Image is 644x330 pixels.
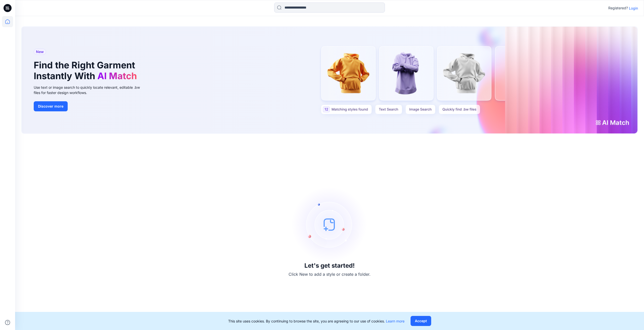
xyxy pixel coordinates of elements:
[386,319,405,323] a: Learn more
[304,262,355,269] h3: Let's get started!
[34,101,68,111] button: Discover more
[411,316,431,326] button: Accept
[289,271,371,277] p: Click New to add a style or create a folder.
[36,49,44,55] span: New
[292,187,367,262] img: empty-state-image.svg
[608,5,628,11] p: Registered?
[34,85,147,95] div: Use text or image search to quickly locate relevant, editable .bw files for faster design workflows.
[629,6,638,11] p: Login
[34,60,139,81] h1: Find the Right Garment Instantly With
[97,70,137,81] span: AI Match
[228,318,405,324] p: This site uses cookies. By continuing to browse the site, you are agreeing to our use of cookies.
